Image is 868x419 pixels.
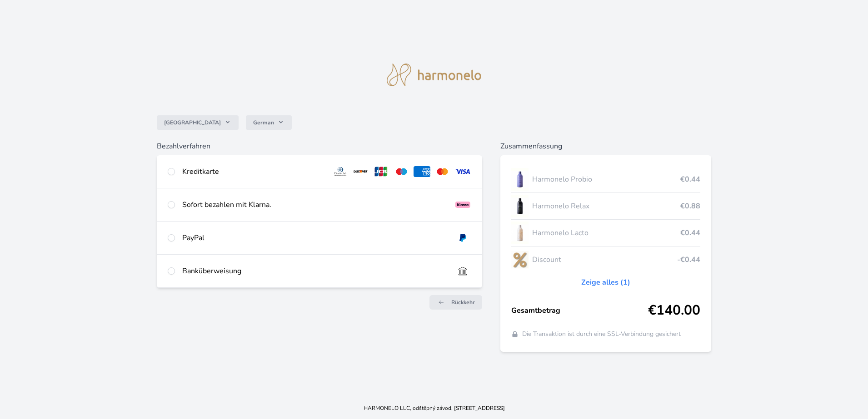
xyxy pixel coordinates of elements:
h6: Zusammenfassung [500,141,711,152]
span: Discount [532,254,677,265]
button: German [246,115,292,130]
img: klarna_paynow.svg [454,199,471,210]
div: Sofort bezahlen mit Klarna. [182,199,447,210]
a: Zeige alles (1) [581,277,630,288]
img: CLEAN_PROBIO_se_stinem_x-lo.jpg [511,168,529,191]
span: €0.88 [680,201,700,212]
span: Harmonelo Relax [532,201,680,212]
img: visa.svg [454,166,471,177]
span: Rückkehr [451,299,475,306]
span: German [253,119,274,126]
img: paypal.svg [454,232,471,243]
img: bankTransfer_IBAN.svg [454,266,471,276]
span: Gesamtbetrag [511,305,648,316]
div: Kreditkarte [182,166,325,177]
span: Die Transaktion ist durch eine SSL-Verbindung gesichert [522,330,681,339]
button: [GEOGRAPHIC_DATA] [157,115,239,130]
span: €140.00 [648,302,700,319]
img: CLEAN_RELAX_se_stinem_x-lo.jpg [511,195,529,217]
h6: Bezahlverfahren [157,141,482,152]
img: maestro.svg [393,166,410,177]
img: discount-lo.png [511,248,529,271]
span: Harmonelo Lacto [532,227,680,238]
span: [GEOGRAPHIC_DATA] [164,119,221,126]
div: Banküberweisung [182,266,447,276]
img: logo.svg [387,64,481,86]
span: Harmonelo Probio [532,174,680,185]
img: CLEAN_LACTO_se_stinem_x-hi-lo.jpg [511,222,529,244]
a: Rückkehr [429,295,482,310]
img: amex.svg [414,166,430,177]
img: diners.svg [332,166,349,177]
span: €0.44 [680,174,700,185]
span: €0.44 [680,227,700,238]
img: jcb.svg [373,166,389,177]
img: discover.svg [352,166,369,177]
span: -€0.44 [677,254,700,265]
div: PayPal [182,232,447,243]
img: mc.svg [434,166,451,177]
